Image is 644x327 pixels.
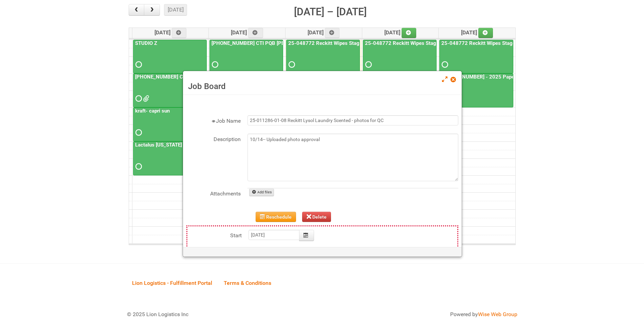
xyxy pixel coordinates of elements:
[132,280,212,286] span: Lion Logistics - Fulfillment Portal
[231,29,263,36] span: [DATE]
[164,4,187,16] button: [DATE]
[299,230,314,241] button: Calendar
[135,164,140,169] span: Requested
[364,40,497,46] a: 25-048772 Reckitt Wipes Stage 4 - blinding/labeling day
[363,40,437,74] a: 25-048772 Reckitt Wipes Stage 4 - blinding/labeling day
[478,28,493,38] a: Add an event
[143,96,148,101] span: Front Label KRAFT batch 2 (02.26.26) - code AZ05 use 2nd.docx Front Label KRAFT batch 2 (02.26.26...
[478,311,517,317] a: Wise Web Group
[302,212,331,222] button: Delete
[134,142,183,148] a: Lactalus [US_STATE]
[133,107,207,141] a: kraft- capri sun
[287,40,420,46] a: 25-048772 Reckitt Wipes Stage 4 - blinding/labeling day
[135,130,140,135] span: Requested
[308,29,340,36] span: [DATE]
[219,272,276,293] a: Terms & Conditions
[294,4,367,20] h2: [DATE] – [DATE]
[442,62,446,67] span: Requested
[187,230,242,240] label: Start
[256,212,296,222] button: Reschedule
[134,74,292,80] a: [PHONE_NUMBER] CTI PQB [PERSON_NAME] Real US - blinding day
[133,73,207,107] a: [PHONE_NUMBER] CTI PQB [PERSON_NAME] Real US - blinding day
[134,40,159,46] a: STUDIO Z
[365,62,370,67] span: Requested
[247,134,458,181] textarea: 10/14-- Uploaded photo approval
[439,40,513,74] a: 25-048772 Reckitt Wipes Stage 4 - blinding/labeling day
[212,62,217,67] span: Requested
[186,188,241,198] label: Attachments
[289,62,293,67] span: Requested
[248,28,263,38] a: Add an event
[186,115,241,125] label: Job Name
[286,40,360,74] a: 25-048772 Reckitt Wipes Stage 4 - blinding/labeling day
[402,28,417,38] a: Add an event
[122,305,319,324] div: © 2025 Lion Logistics Inc
[186,134,241,143] label: Description
[331,310,517,319] div: Powered by
[439,73,513,107] a: [PHONE_NUMBER] - 2025 Paper Towel Landscape - Packing Day
[134,108,171,114] a: kraft- capri sun
[154,29,187,36] span: [DATE]
[135,96,140,101] span: Requested
[127,272,217,293] a: Lion Logistics - Fulfillment Portal
[188,81,457,91] h3: Job Board
[135,62,140,67] span: Requested
[440,40,573,46] a: 25-048772 Reckitt Wipes Stage 4 - blinding/labeling day
[172,28,187,38] a: Add an event
[325,28,340,38] a: Add an event
[384,29,417,36] span: [DATE]
[133,141,207,175] a: Lactalus [US_STATE]
[133,40,207,74] a: STUDIO Z
[224,280,271,286] span: Terms & Conditions
[210,40,369,46] a: [PHONE_NUMBER] CTI PQB [PERSON_NAME] Real US - blinding day
[209,40,283,74] a: [PHONE_NUMBER] CTI PQB [PERSON_NAME] Real US - blinding day
[461,29,493,36] span: [DATE]
[249,189,274,196] a: Add files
